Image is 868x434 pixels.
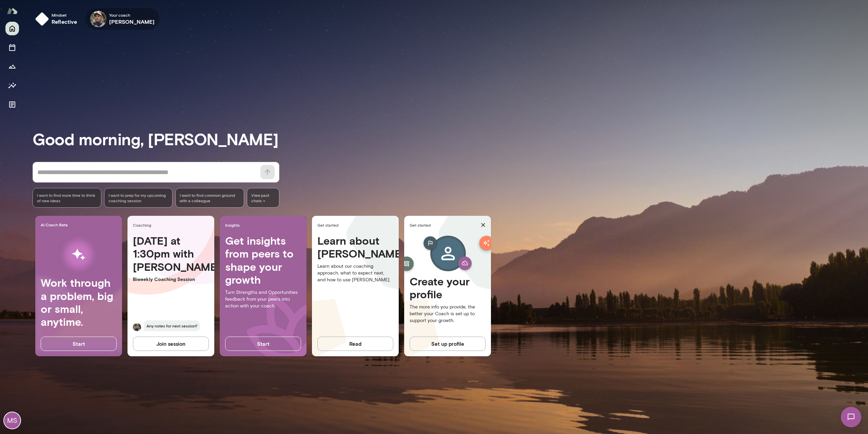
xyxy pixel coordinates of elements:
[410,337,486,351] button: Set up profile
[5,41,19,54] button: Sessions
[33,188,101,208] div: I want to find more time to think of new ideas
[317,234,393,260] h4: Learn about [PERSON_NAME]
[410,275,486,301] h4: Create your profile
[33,129,868,148] h3: Good morning, [PERSON_NAME]
[175,188,244,208] div: I want to find common ground with a colleague
[317,263,393,283] p: Learn about our coaching approach, what to expect next, and how to use [PERSON_NAME].
[5,98,19,111] button: Documents
[225,337,301,351] button: Start
[109,18,155,26] h6: [PERSON_NAME]
[225,234,301,286] h4: Get insights from peers to shape your growth
[317,222,396,228] span: Get started
[104,188,173,208] div: I want to prep for my upcoming coaching session
[41,337,117,351] button: Start
[90,11,106,27] img: Rico Nasol
[412,234,483,275] img: Create profile
[41,276,117,328] h4: Work through a problem, big or small, anytime.
[5,79,19,92] button: Insights
[85,8,160,30] div: Rico NasolYour coach[PERSON_NAME]
[35,12,49,26] img: mindset
[109,12,155,18] span: Your coach
[37,192,97,203] span: I want to find more time to think of new ideas
[225,289,301,309] p: Turn Strengths and Opportunities feedback from your peers into action with your coach.
[52,18,77,26] h6: reflective
[4,412,20,429] div: MS
[108,192,169,203] span: I want to prep for my upcoming coaching session
[133,276,209,283] p: Biweekly Coaching Session
[41,222,119,227] span: AI Coach Beta
[133,323,141,331] img: Rico
[5,22,19,35] button: Home
[133,337,209,351] button: Join session
[48,233,109,276] img: AI Workflows
[133,234,209,273] h4: [DATE] at 1:30pm with [PERSON_NAME]
[225,222,304,228] span: Insights
[33,8,83,30] button: Mindsetreflective
[52,12,77,18] span: Mindset
[5,60,19,73] button: Growth Plan
[144,320,200,331] span: Any notes for next session?
[180,192,240,203] span: I want to find common ground with a colleague
[247,188,279,208] span: View past chats ->
[133,222,212,228] span: Coaching
[410,222,478,228] span: Get started
[7,4,18,17] img: Mento
[410,304,486,324] p: The more info you provide, the better your Coach is set up to support your growth.
[317,337,393,351] button: Read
